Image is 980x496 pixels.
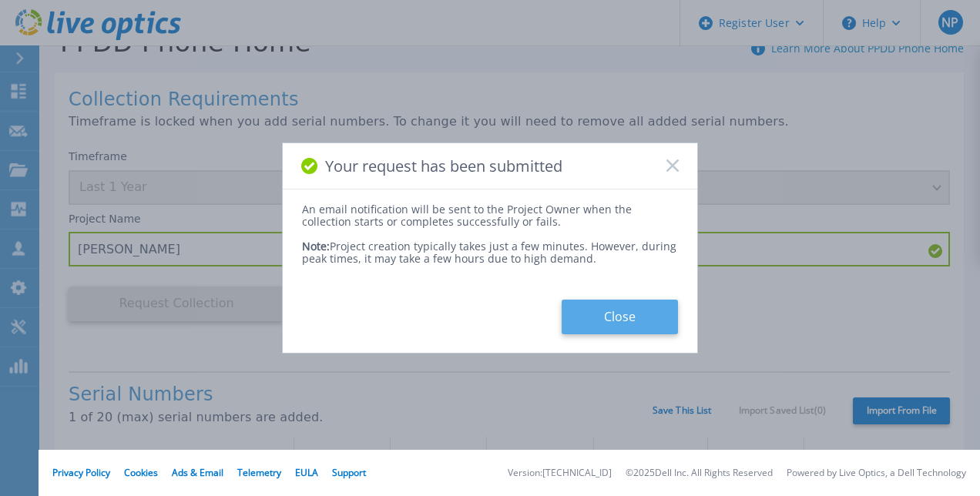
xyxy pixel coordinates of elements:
[302,228,678,265] div: Project creation typically takes just a few minutes. However, during peak times, it may take a fe...
[52,466,110,479] a: Privacy Policy
[562,300,678,334] button: Close
[302,239,330,253] span: Note:
[172,466,223,479] a: Ads & Email
[295,466,318,479] a: EULA
[332,466,366,479] a: Support
[787,468,966,478] li: Powered by Live Optics, a Dell Technology
[325,157,562,175] span: Your request has been submitted
[237,466,281,479] a: Telemetry
[124,466,158,479] a: Cookies
[508,468,612,478] li: Version: [TECHNICAL_ID]
[626,468,773,478] li: © 2025 Dell Inc. All Rights Reserved
[302,203,678,228] div: An email notification will be sent to the Project Owner when the collection starts or completes s...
